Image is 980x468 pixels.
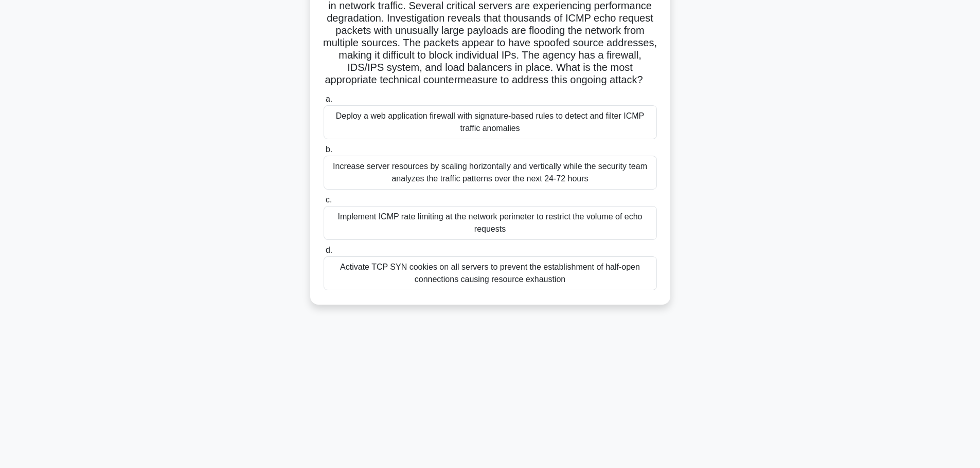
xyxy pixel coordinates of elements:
span: d. [326,246,332,254]
span: a. [326,95,332,103]
div: Implement ICMP rate limiting at the network perimeter to restrict the volume of echo requests [324,206,657,240]
div: Increase server resources by scaling horizontally and vertically while the security team analyzes... [324,156,657,190]
div: Deploy a web application firewall with signature-based rules to detect and filter ICMP traffic an... [324,105,657,139]
span: b. [326,145,332,154]
span: c. [326,195,332,204]
div: Activate TCP SYN cookies on all servers to prevent the establishment of half-open connections cau... [324,256,657,290]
